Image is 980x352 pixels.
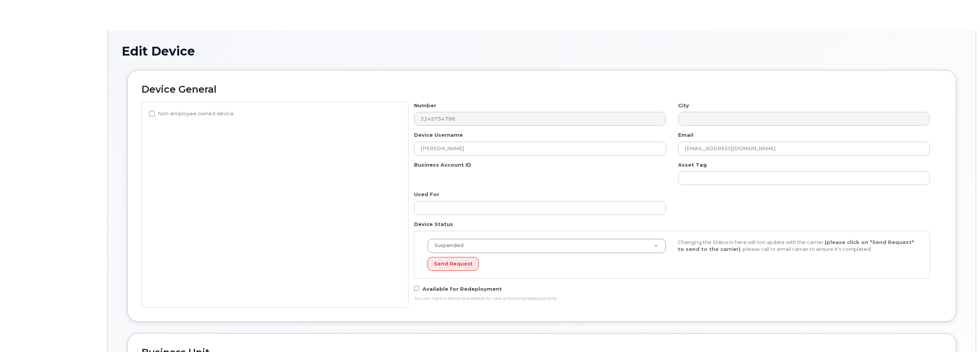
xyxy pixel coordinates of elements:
[678,131,693,139] label: Email
[414,161,471,169] label: Business Account ID
[414,191,439,198] label: Used For
[672,239,922,253] div: Changing the Status in here will not update with the carrier, , please call or email carrier to e...
[678,161,707,169] label: Asset Tag
[414,221,453,228] label: Device Status
[149,109,234,118] label: Non-employee owned device
[678,102,689,109] label: City
[427,257,479,271] button: Send Request
[122,44,962,58] h1: Edit Device
[430,242,464,249] span: Suspended
[149,111,155,117] input: Non-employee owned device
[414,286,419,291] input: Available for Redeployment
[414,296,930,302] div: You can mark a device as available for new activations/redeployments
[428,239,666,253] a: Suspended
[422,286,502,292] span: Available for Redeployment
[414,102,436,109] label: Number
[142,84,942,95] h2: Device General
[414,131,463,139] label: Device Username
